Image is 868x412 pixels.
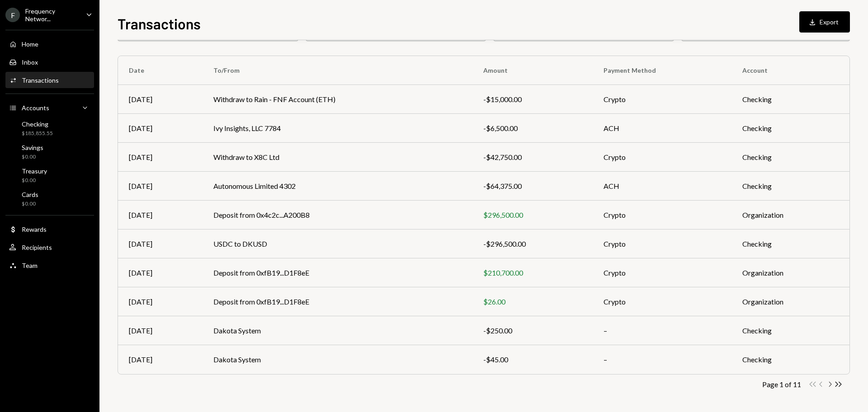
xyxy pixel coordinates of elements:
[203,258,472,287] td: Deposit from 0xfB19...D1F8eE
[593,258,731,287] td: Crypto
[5,99,94,116] a: Accounts
[483,181,582,192] div: -$64,375.00
[129,181,192,192] div: [DATE]
[483,152,582,163] div: -$42,750.00
[5,54,94,70] a: Inbox
[593,345,731,374] td: –
[203,172,472,201] td: Autonomous Limited 4302
[129,325,192,336] div: [DATE]
[203,114,472,143] td: Ivy Insights, LLC 7784
[593,56,731,85] th: Payment Method
[129,354,192,365] div: [DATE]
[22,144,43,151] div: Savings
[22,243,52,251] div: Recipients
[483,354,582,365] div: -$45.00
[483,123,582,134] div: -$6,500.00
[593,172,731,201] td: ACH
[731,258,849,287] td: Organization
[22,76,59,84] div: Transactions
[129,94,192,105] div: [DATE]
[22,225,47,233] div: Rewards
[593,114,731,143] td: ACH
[129,239,192,249] div: [DATE]
[593,201,731,229] td: Crypto
[22,167,47,175] div: Treasury
[731,229,849,258] td: Checking
[762,380,801,389] div: Page 1 of 11
[593,85,731,114] td: Crypto
[731,114,849,143] td: Checking
[731,201,849,229] td: Organization
[129,123,192,134] div: [DATE]
[203,56,472,85] th: To/From
[483,239,582,249] div: -$296,500.00
[472,56,593,85] th: Amount
[483,267,582,278] div: $210,700.00
[5,221,94,237] a: Rewards
[731,143,849,172] td: Checking
[483,325,582,336] div: -$250.00
[118,14,201,33] h1: Transactions
[22,120,53,128] div: Checking
[129,267,192,278] div: [DATE]
[5,72,94,88] a: Transactions
[483,296,582,307] div: $26.00
[5,117,94,139] a: Checking$185,855.55
[731,345,849,374] td: Checking
[593,316,731,345] td: –
[731,287,849,316] td: Organization
[483,210,582,220] div: $296,500.00
[129,152,192,163] div: [DATE]
[22,130,53,137] div: $185,855.55
[22,177,47,184] div: $0.00
[22,200,38,208] div: $0.00
[5,164,94,186] a: Treasury$0.00
[22,40,38,48] div: Home
[5,188,94,210] a: Cards$0.00
[129,296,192,307] div: [DATE]
[203,143,472,172] td: Withdraw to X8C Ltd
[203,229,472,258] td: USDC to DKUSD
[203,345,472,374] td: Dakota System
[22,153,43,161] div: $0.00
[593,229,731,258] td: Crypto
[203,85,472,114] td: Withdraw to Rain - FNF Account (ETH)
[22,262,38,269] div: Team
[5,141,94,163] a: Savings$0.00
[731,56,849,85] th: Account
[593,143,731,172] td: Crypto
[25,7,79,23] div: Frequency Networ...
[5,36,94,52] a: Home
[483,94,582,105] div: -$15,000.00
[22,58,38,66] div: Inbox
[5,257,94,273] a: Team
[22,104,49,112] div: Accounts
[203,316,472,345] td: Dakota System
[799,11,850,33] button: Export
[5,239,94,255] a: Recipients
[203,287,472,316] td: Deposit from 0xfB19...D1F8eE
[129,210,192,220] div: [DATE]
[22,191,38,198] div: Cards
[5,8,20,22] div: F
[118,56,203,85] th: Date
[731,316,849,345] td: Checking
[593,287,731,316] td: Crypto
[731,172,849,201] td: Checking
[203,201,472,229] td: Deposit from 0x4c2c...A200B8
[731,85,849,114] td: Checking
